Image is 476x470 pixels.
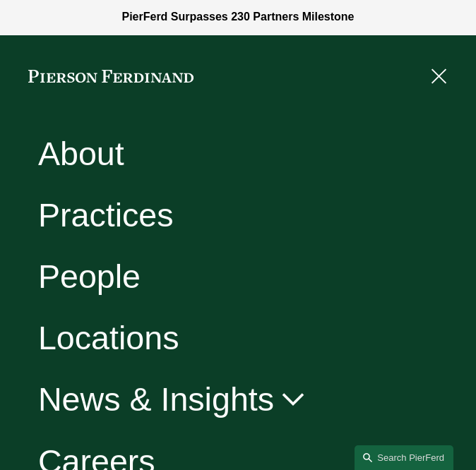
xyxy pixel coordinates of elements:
a: Search this site [355,445,453,470]
a: News & Insights [38,383,307,416]
a: Practices [38,199,174,232]
a: People [38,260,141,294]
a: Locations [38,322,179,355]
a: About [38,138,124,171]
